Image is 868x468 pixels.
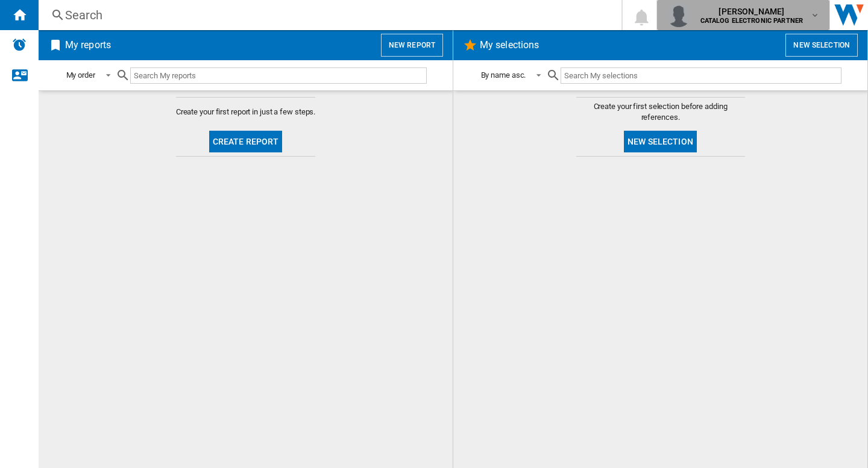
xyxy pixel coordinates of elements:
[12,37,27,52] img: alerts-logo.svg
[624,131,697,152] button: New selection
[63,34,113,57] h2: My reports
[176,107,316,117] span: Create your first report in just a few steps.
[209,131,283,152] button: Create report
[381,34,443,57] button: New report
[66,70,95,80] div: My order
[667,3,691,27] img: profile.jpg
[481,70,526,80] div: By name asc.
[130,67,427,84] input: Search My reports
[576,101,745,123] span: Create your first selection before adding references.
[561,67,841,84] input: Search My selections
[785,34,858,57] button: New selection
[700,5,804,17] span: [PERSON_NAME]
[65,7,590,23] div: Search
[477,34,541,57] h2: My selections
[700,17,804,25] b: CATALOG ELECTRONIC PARTNER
